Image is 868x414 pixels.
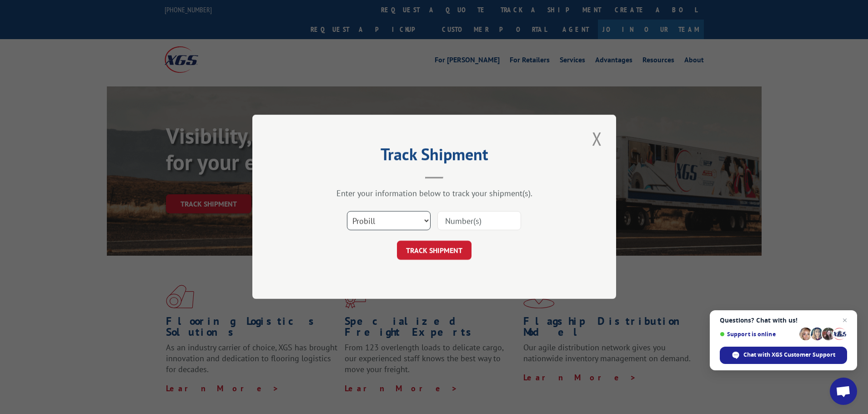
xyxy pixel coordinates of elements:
[720,317,847,324] span: Questions? Chat with us!
[298,148,571,165] h2: Track Shipment
[720,347,847,364] span: Chat with XGS Customer Support
[830,378,857,405] a: Open chat
[397,241,472,260] button: TRACK SHIPMENT
[589,126,605,151] button: Close modal
[743,351,835,359] span: Chat with XGS Customer Support
[720,331,796,338] span: Support is online
[298,188,571,199] div: Enter your information below to track your shipment(s).
[437,212,521,231] input: Number(s)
